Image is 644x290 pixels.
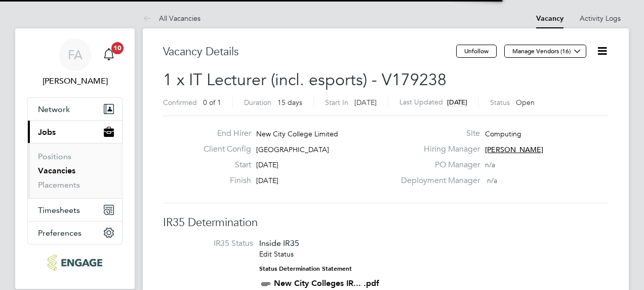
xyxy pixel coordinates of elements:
span: Timesheets [38,205,80,215]
span: [DATE] [256,160,278,169]
button: Manage Vendors (16) [504,45,586,58]
span: Preferences [38,228,82,238]
label: Duration [244,98,271,107]
button: Preferences [28,222,122,244]
a: 10 [99,39,119,71]
label: Deployment Manager [395,175,480,186]
span: n/a [485,160,495,169]
a: Vacancy [536,14,563,23]
span: Network [38,104,70,114]
a: All Vacancies [143,14,200,23]
span: Inside IR35 [259,238,299,248]
label: Status [490,98,510,107]
div: Jobs [28,143,122,198]
h3: IR35 Determination [163,215,609,230]
a: Edit Status [259,249,294,259]
strong: Status Determination Statement [259,265,352,272]
span: FA [68,48,83,61]
nav: Main navigation [15,28,135,289]
label: End Hirer [195,128,251,139]
span: n/a [487,176,497,185]
a: New City Colleges IR... .pdf [274,278,379,288]
label: Finish [195,175,251,186]
span: Fraz Arshad [27,75,123,87]
span: [DATE] [256,176,278,185]
h3: Vacancy Details [163,45,456,59]
span: [GEOGRAPHIC_DATA] [256,145,329,154]
label: Start [195,160,251,170]
label: Client Config [195,144,251,155]
span: 15 days [277,98,302,107]
label: PO Manager [395,160,480,170]
a: Positions [38,152,71,161]
span: 0 of 1 [203,98,221,107]
label: Last Updated [399,97,443,106]
span: [PERSON_NAME] [485,145,543,154]
span: [DATE] [447,98,467,106]
label: IR35 Status [173,238,253,249]
img: ncclondon-logo-retina.png [48,255,102,271]
span: Computing [485,129,521,138]
a: FA[PERSON_NAME] [27,39,123,87]
a: Go to home page [27,255,123,271]
span: Jobs [38,127,56,137]
button: Timesheets [28,199,122,221]
button: Jobs [28,121,122,143]
label: Start In [325,98,348,107]
span: 10 [111,42,124,54]
span: 1 x IT Lecturer (incl. esports) - V179238 [163,70,447,90]
label: Hiring Manager [395,144,480,155]
a: Placements [38,180,80,190]
button: Network [28,98,122,120]
a: Activity Logs [580,14,621,23]
span: Open [516,98,535,107]
span: [DATE] [354,98,377,107]
span: New City College Limited [256,129,338,138]
a: Vacancies [38,166,75,175]
button: Unfollow [456,45,497,58]
label: Confirmed [163,98,197,107]
label: Site [395,128,480,139]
